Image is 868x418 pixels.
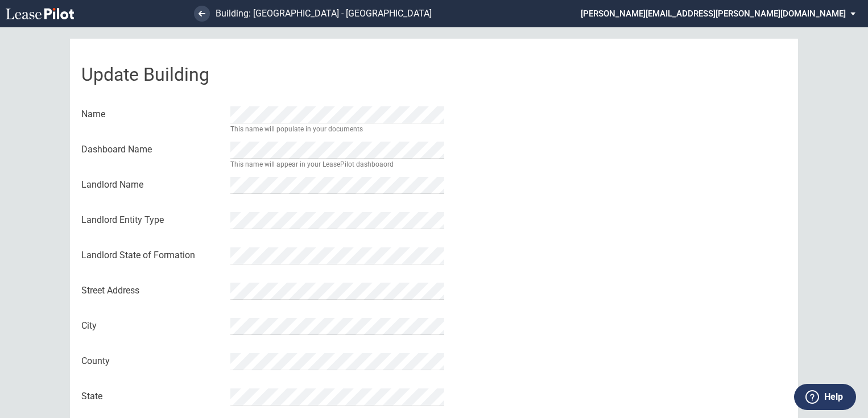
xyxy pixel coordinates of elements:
[230,125,363,133] div: This name will populate in your documents
[230,160,394,168] div: This name will appear in your LeasePilot dashboaord
[81,355,224,367] span: County
[794,384,856,410] button: Help
[824,390,843,404] label: Help
[81,284,224,297] span: Street Address
[81,214,224,226] span: Landlord Entity Type
[81,108,224,121] span: Name
[230,388,444,405] input: State
[230,247,444,264] input: Landlord State of Formation
[230,212,444,229] input: Landlord Entity Type
[230,106,444,123] input: Name
[81,320,224,332] span: City
[81,249,224,262] span: Landlord State of Formation
[81,179,224,191] span: Landlord Name
[230,283,444,300] input: Street Address
[230,318,444,335] input: City
[81,62,787,88] h1: Update Building
[81,390,224,403] span: State
[230,177,444,194] input: Landlord Name
[81,143,224,156] span: Dashboard Name
[230,142,444,159] input: Name
[230,353,444,370] input: County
